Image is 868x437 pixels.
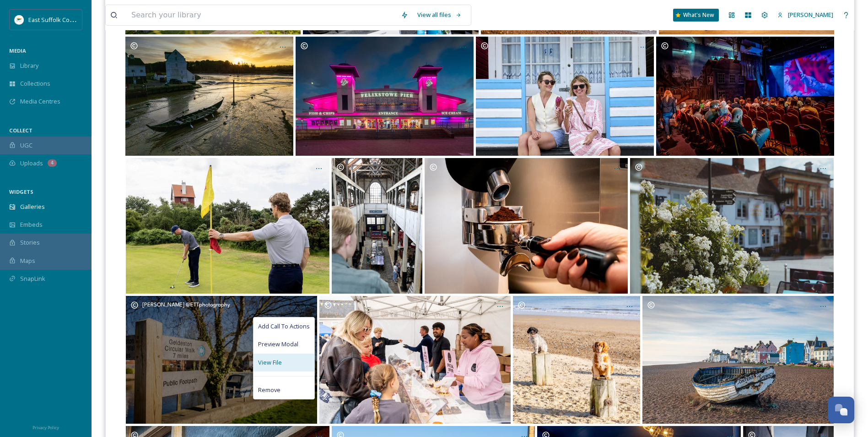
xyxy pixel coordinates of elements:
[142,302,230,308] span: [PERSON_NAME] @ETTphotography
[124,36,294,157] a: Opens media popup. Media description: River Deben at low tide, Woodbridge.
[20,97,60,106] span: Media Centres
[413,6,466,24] a: View all files
[512,295,642,425] a: Opens media popup. Media description: Lowestoft_MaryDoggett_122024 (83).JPG.
[32,425,59,431] span: Privacy Policy
[127,5,396,25] input: Search your library
[629,157,835,295] a: Opens media popup. Media description: ext_1748625628.55522_bishybeephoto@gmail.com-Framlingham-15...
[9,47,26,54] span: MEDIA
[20,257,35,265] span: Maps
[9,127,32,134] span: COLLECT
[294,36,474,157] a: Opens media popup. Media description: Felixstowe_Pier_Promenade_JamesCrisp@crispdesign_1124 (27)....
[48,159,57,167] div: 4
[655,36,835,157] a: Opens media popup. Media description: PlayersTheatre_mary@ettphotography_0525(2).
[258,358,282,367] span: View File
[258,340,298,349] span: Preview Modal
[20,238,40,247] span: Stories
[32,421,59,432] a: Privacy Policy
[20,61,38,70] span: Library
[20,141,32,150] span: UGC
[828,397,854,423] button: Open Chat
[20,274,45,283] span: SnapLink
[474,36,655,157] a: Opens media popup. Media description: Nothing beats an ice cream on Southwold Beach! 🏖️🍦.
[318,295,512,425] a: Opens media popup. Media description: ext_1748277262.330759_mary@ettphotography.co.uk-Beccles-Foo...
[124,295,318,425] a: Opens media popup. Media description: GeldestonCircularWalk_Mary@ETTphotography_0325.JPG.
[20,79,50,88] span: Collections
[773,6,838,24] a: [PERSON_NAME]
[423,157,629,295] a: Opens media popup. Media description: BaileysDelicatessen_Mary@ETTphotography_0325 (25).JPG.
[788,11,833,19] span: [PERSON_NAME]
[20,202,45,211] span: Galleries
[28,15,82,24] span: East Suffolk Council
[330,157,423,295] a: Opens media popup. Media description: Peer through time at The Long Shop Museum in Leiston! 🚂.
[15,15,24,24] img: ESC%20Logo.png
[258,322,310,331] span: Add Call To Actions
[20,159,43,168] span: Uploads
[673,9,719,22] a: What's New
[20,220,43,229] span: Embeds
[125,157,331,295] a: Opens media popup. Media description: ext_1750764280.980663_mary@ettphotography.co.uk-Leiston-Tho...
[642,295,835,425] a: Opens media popup. Media description: Boost your Marketing Presence with SnapSea!.
[9,188,33,195] span: WIDGETS
[258,386,280,394] span: Remove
